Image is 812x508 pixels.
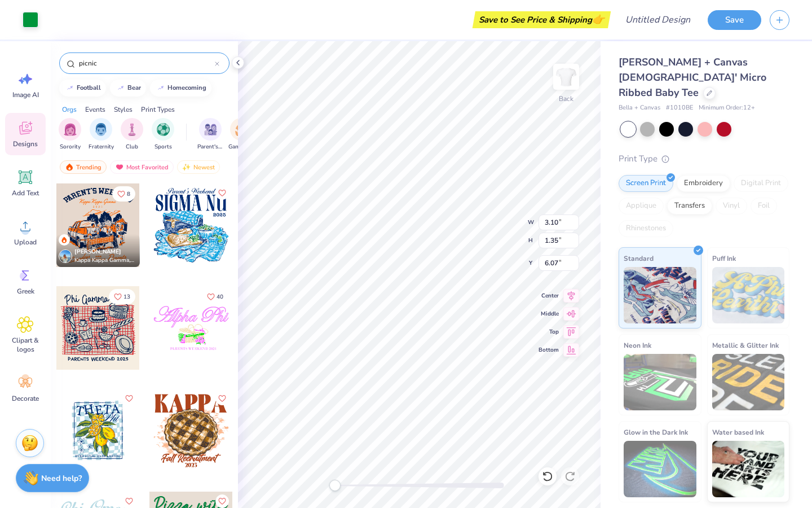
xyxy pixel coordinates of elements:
img: newest.gif [182,163,191,171]
span: 40 [217,294,223,300]
img: Fraternity Image [95,123,107,136]
button: filter button [121,118,143,151]
div: Styles [114,104,133,115]
div: filter for Sports [152,118,174,151]
img: Back [555,65,577,88]
div: Foil [751,198,777,214]
div: Trending [60,160,107,174]
span: Sorority [60,143,81,151]
span: Puff Ink [712,252,736,264]
div: filter for Club [121,118,143,151]
span: [PERSON_NAME] + Canvas [DEMOGRAPHIC_DATA]' Micro Ribbed Baby Tee [619,55,766,99]
button: Like [215,494,229,508]
span: Game Day [228,143,254,151]
button: filter button [152,118,174,151]
div: Accessibility label [329,480,341,491]
img: Game Day Image [235,123,248,136]
img: Puff Ink [712,267,785,323]
button: Like [109,289,135,304]
div: football [77,85,101,91]
span: Metallic & Glitter Ink [712,339,779,351]
span: Water based Ink [712,426,764,438]
span: Parent's Weekend [197,143,223,151]
span: Designs [13,139,38,148]
span: Glow in the Dark Ink [624,426,688,438]
span: Bottom [539,345,559,354]
div: filter for Game Day [228,118,254,151]
img: trend_line.gif [156,85,165,91]
span: Add Text [12,189,39,198]
span: Bella + Canvas [619,103,660,113]
div: filter for Sorority [59,118,81,151]
button: Like [122,494,136,508]
div: Orgs [62,104,77,115]
div: Digital Print [734,175,788,192]
button: filter button [59,118,81,151]
div: Transfers [667,198,712,214]
img: most_fav.gif [115,163,124,171]
img: Club Image [126,123,138,136]
button: Like [215,392,229,405]
button: filter button [197,118,223,151]
img: Neon Ink [624,354,696,410]
button: Like [215,186,229,200]
strong: Need help? [41,473,82,484]
div: Screen Print [619,175,673,192]
span: Standard [624,252,654,264]
button: filter button [228,118,254,151]
img: Water based Ink [712,441,785,497]
div: Newest [177,160,220,174]
span: 👉 [592,12,604,26]
span: [PERSON_NAME] [74,248,121,256]
img: Parent's Weekend Image [204,123,217,136]
span: Fraternity [89,143,114,151]
div: filter for Parent's Weekend [197,118,223,151]
span: Club [126,143,138,151]
span: Minimum Order: 12 + [699,103,755,113]
span: Image AI [12,90,39,99]
div: filter for Fraternity [89,118,114,151]
div: Rhinestones [619,220,673,237]
span: Sports [155,143,172,151]
span: Upload [14,238,37,247]
button: homecoming [150,80,211,97]
div: Vinyl [716,198,747,214]
span: Greek [17,287,34,296]
span: Decorate [12,394,39,403]
div: Save to See Price & Shipping [475,11,608,28]
button: Like [122,392,136,405]
span: Top [539,327,559,336]
img: trend_line.gif [116,85,125,91]
div: Events [85,104,105,115]
div: bear [127,85,141,91]
span: Neon Ink [624,339,651,351]
div: Print Type [619,152,789,165]
span: Middle [539,309,559,318]
div: Applique [619,198,664,214]
input: Try "Alpha" [78,58,215,69]
img: trend_line.gif [65,85,74,91]
img: Standard [624,267,696,323]
img: Glow in the Dark Ink [624,441,696,497]
img: Sports Image [157,123,170,136]
button: filter button [89,118,114,151]
div: Print Types [141,104,175,115]
span: Center [539,291,559,300]
span: 13 [123,294,130,300]
div: homecoming [167,85,206,91]
button: Like [112,186,135,202]
span: Clipart & logos [7,336,44,354]
button: bear [110,80,146,97]
span: Kappa Kappa Gamma, [GEOGRAPHIC_DATA] [74,256,135,265]
img: Metallic & Glitter Ink [712,354,785,410]
span: # 1010BE [666,103,693,113]
img: trending.gif [65,163,74,171]
div: Embroidery [677,175,730,192]
span: 8 [127,191,130,197]
div: Most Favorited [110,160,174,174]
button: Like [202,289,228,304]
input: Untitled Design [616,8,699,31]
button: football [59,80,106,97]
img: Sorority Image [64,123,77,136]
button: Save [708,10,761,30]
